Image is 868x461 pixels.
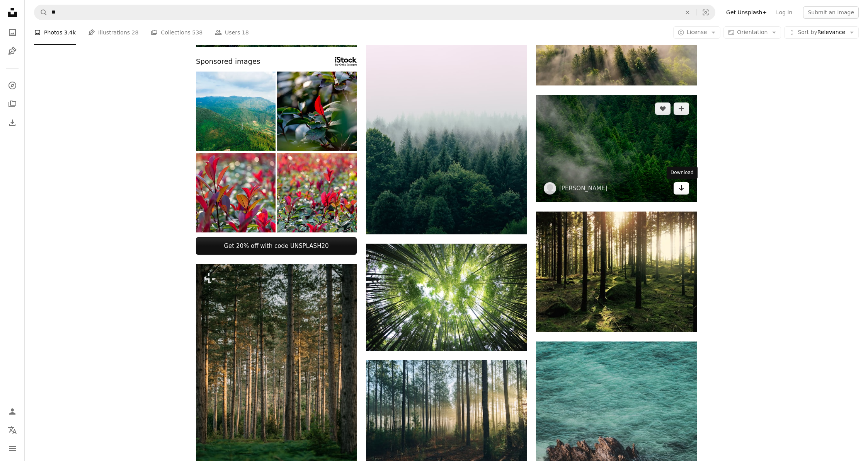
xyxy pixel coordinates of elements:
span: Relevance [798,29,845,36]
button: Add to Collection [674,102,689,115]
img: green pine trees [536,212,697,332]
a: green pine trees during daytime [536,145,697,152]
img: In the woods at dusk, light shines through the red leaves [277,72,357,151]
a: Illustrations 28 [88,20,138,45]
a: green pine trees [536,268,697,275]
a: Collections [5,96,20,112]
img: Primitive forests, mountains, grasslands [196,72,276,151]
a: photography of tall trees at daytime [366,417,527,424]
a: worms eye view of forest during day time [366,294,527,301]
button: Menu [5,441,20,456]
a: Users 18 [215,20,249,45]
div: Download [667,167,698,179]
span: 28 [132,28,139,37]
a: Collections 538 [151,20,203,45]
button: Clear [679,5,696,20]
a: [PERSON_NAME] [559,184,608,192]
img: Go to Andrew Coelho's profile [544,182,556,195]
img: worms eye view of forest during day time [366,244,527,351]
button: Submit an image [803,6,859,19]
img: In the woods at dusk, light shines through the red leaves [277,153,357,232]
a: Download History [5,115,20,130]
span: Sponsored images [196,56,260,67]
a: Explore [5,78,20,93]
button: Orientation [723,26,781,39]
a: Log in / Sign up [5,404,20,419]
a: Get Unsplash+ [722,6,771,19]
span: 538 [192,28,203,37]
a: Photos [5,25,20,40]
button: Sort byRelevance [784,26,859,39]
button: Language [5,422,20,438]
img: In the woods at dusk, light shines through the red leaves [196,153,276,232]
span: 18 [242,28,249,37]
a: Download [674,182,689,195]
form: Find visuals sitewide [34,5,715,20]
a: Get 20% off with code UNSPLASH20 [196,237,357,255]
span: License [687,29,707,35]
button: License [673,26,721,39]
a: Home — Unsplash [5,5,20,22]
a: a forest filled with lots of tall trees [196,381,357,388]
button: Like [655,102,671,115]
a: aerial photography of forest [366,110,527,117]
span: Orientation [737,29,768,35]
button: Visual search [696,5,715,20]
a: Log in [771,6,797,19]
span: Sort by [798,29,817,35]
a: Illustrations [5,43,20,59]
img: green pine trees during daytime [536,95,697,202]
button: Search Unsplash [34,5,48,20]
